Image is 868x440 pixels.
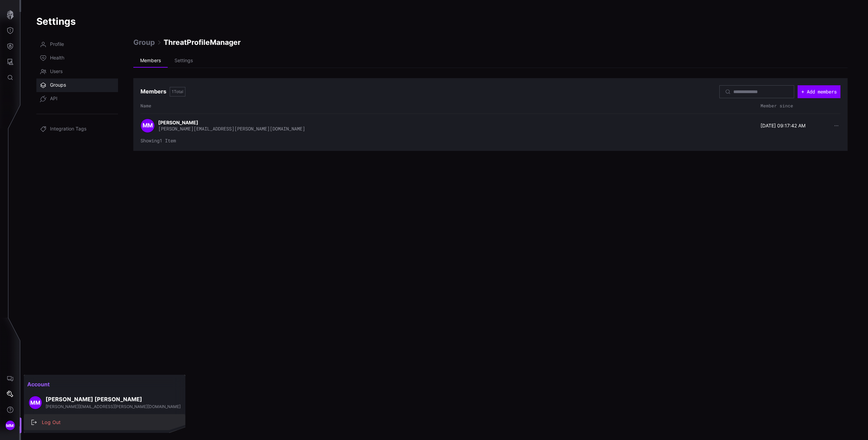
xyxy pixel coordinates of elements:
[46,396,181,403] h3: [PERSON_NAME] [PERSON_NAME]
[38,418,178,427] div: Log Out
[24,415,185,430] button: Log Out
[46,404,181,409] span: [PERSON_NAME][EMAIL_ADDRESS][PERSON_NAME][DOMAIN_NAME]
[30,399,40,406] span: MM
[24,377,185,391] h2: Account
